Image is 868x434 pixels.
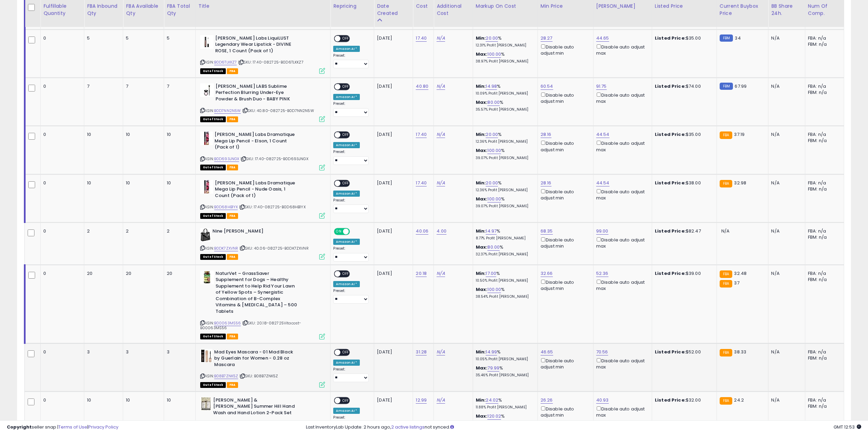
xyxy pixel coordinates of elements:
a: 70.56 [596,349,608,355]
div: ASIN: [200,131,325,169]
div: % [476,397,532,410]
a: 40.80 [416,83,428,90]
div: 10 [87,180,118,186]
div: FBA Available Qty [126,3,161,17]
span: | SKU: 17.40-082725-B0D6TLKKZ7 [238,59,304,65]
div: 10 [167,180,190,186]
div: 5 [126,35,159,41]
div: 2 [126,228,159,234]
span: FBA [227,254,238,260]
div: 5 [167,35,190,41]
b: Min: [476,180,486,186]
div: Disable auto adjust max [596,43,647,56]
div: N/A [771,270,799,277]
div: Disable auto adjust max [596,91,647,104]
div: [DATE] [377,349,404,355]
p: 38.97% Profit [PERSON_NAME] [476,59,532,64]
small: FBM [720,83,733,90]
a: N/A [437,131,445,138]
div: Preset: [333,246,369,262]
a: N/A [437,349,445,355]
a: 31.28 [416,349,427,355]
div: % [476,244,532,257]
span: FBA [227,213,238,219]
div: 2 [87,228,118,234]
span: All listings that are currently out of stock and unavailable for purchase on Amazon [200,165,226,170]
div: Cost [416,3,431,10]
a: 4.00 [437,228,446,235]
div: 10 [167,131,190,138]
div: % [476,286,532,299]
a: B0DK7ZXVNR [214,246,238,251]
p: 12.31% Profit [PERSON_NAME] [476,43,532,48]
span: OFF [349,228,360,234]
div: 10 [126,180,159,186]
a: 44.54 [596,131,609,138]
div: % [476,228,532,241]
div: FBA: n/a [808,131,839,138]
div: FBA: n/a [808,228,839,234]
a: 20.18 [416,270,427,277]
div: ASIN: [200,83,325,121]
img: 416+nVALzGL._SL40_.jpg [200,83,214,97]
div: 0 [43,349,79,355]
a: 20.00 [486,180,498,186]
div: $52.00 [655,349,711,355]
div: Additional Cost [437,3,470,17]
p: 11.88% Profit [PERSON_NAME] [476,405,532,410]
div: FBA: n/a [808,35,839,41]
div: FBM: n/a [808,138,839,144]
span: | SKU: 17.40-082725-B0D693JNGX [240,156,308,162]
a: 28.16 [541,131,551,138]
p: 39.07% Profit [PERSON_NAME] [476,156,532,160]
div: [DATE] [377,397,404,403]
span: OFF [341,271,352,277]
img: 415kG3hUfpL._SL40_.jpg [200,270,214,284]
a: 100.00 [487,286,501,293]
span: 32.98 [734,180,746,186]
b: Max: [476,196,488,202]
div: Current Buybox Price [720,3,766,17]
span: 34 [735,35,740,41]
span: | SKU: 17.40-082725-B0D68HB1YX [239,204,306,210]
small: FBA [720,131,732,139]
p: 38.54% Profit [PERSON_NAME] [476,294,532,299]
div: % [476,99,532,112]
div: 3 [126,349,159,355]
div: Disable auto adjust max [596,139,647,153]
div: Preset: [333,150,369,165]
p: 10.50% Profit [PERSON_NAME] [476,278,532,283]
a: 2 active listings [391,424,425,430]
small: FBM [720,34,733,42]
div: ASIN: [200,180,325,218]
div: Amazon AI * [333,239,360,245]
a: 24.02 [486,397,498,404]
b: [PERSON_NAME] & [PERSON_NAME] Summer Hill Hand Wash and Hand Lotion 2-Pack Set [213,397,296,418]
b: Listed Price: [655,83,686,89]
div: Amazon AI * [333,360,360,366]
a: B08B7ZNK5Z [214,373,238,379]
div: [DATE] [377,83,404,89]
a: 40.06 [416,228,428,235]
span: All listings that are currently out of stock and unavailable for purchase on Amazon [200,254,226,260]
b: Listed Price: [655,349,686,355]
div: 7 [167,83,190,89]
div: Amazon AI * [333,408,360,414]
div: 7 [87,83,118,89]
a: 14.99 [486,349,497,355]
span: ON [335,228,343,234]
div: 10 [167,397,190,403]
small: FBA [720,180,732,187]
b: Nine [PERSON_NAME] [212,228,295,236]
a: 120.02 [487,413,501,420]
span: All listings that are currently out of stock and unavailable for purchase on Amazon [200,116,226,122]
a: 100.00 [487,196,501,202]
span: | SKU: 20.18-082725Vitacost-B00063MS56 [200,320,301,331]
a: 28.16 [541,180,551,186]
img: 51fBLSr2p3L._SL40_.jpg [200,131,213,145]
div: Amazon AI * [333,46,360,52]
a: 28.27 [541,35,553,42]
div: 0 [43,131,79,138]
a: 44.54 [596,180,609,186]
div: FBM: n/a [808,89,839,96]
